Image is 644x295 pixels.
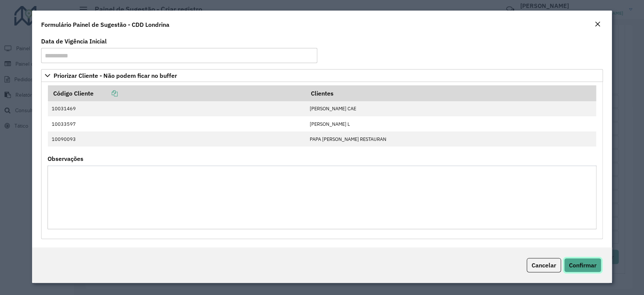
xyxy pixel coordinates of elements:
label: Data de Vigência Inicial [41,37,107,46]
span: Priorizar Cliente - Não podem ficar no buffer [54,73,177,79]
td: [PERSON_NAME] CAE [306,101,596,116]
button: Close [592,20,603,29]
span: Cancelar [532,261,556,269]
div: Priorizar Cliente - Não podem ficar no buffer [41,82,603,239]
a: Copiar [94,90,118,97]
td: PAPA [PERSON_NAME] RESTAURAN [306,131,596,147]
span: Confirmar [569,261,596,269]
button: Confirmar [564,258,601,272]
em: Fechar [595,21,601,27]
td: 10031469 [48,101,306,116]
td: 10090093 [48,131,306,147]
a: Priorizar Cliente - Não podem ficar no buffer [41,69,603,82]
button: Cancelar [527,258,561,272]
h4: Formulário Painel de Sugestão - CDD Londrina [41,20,169,29]
th: Código Cliente [48,85,306,101]
th: Clientes [306,85,596,101]
td: 10033597 [48,116,306,131]
td: [PERSON_NAME] L [306,116,596,131]
label: Observações [48,154,83,163]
